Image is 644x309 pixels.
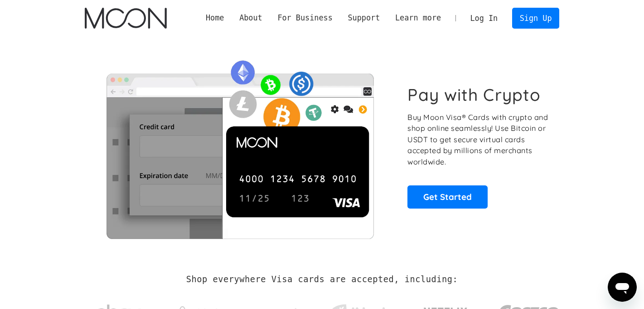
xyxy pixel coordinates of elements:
[270,12,340,24] div: For Business
[512,8,559,28] a: Sign Up
[277,12,332,24] div: For Business
[232,12,270,24] div: About
[407,112,549,168] p: Buy Moon Visa® Cards with crypto and shop online seamlessly! Use Bitcoin or USDT to get secure vi...
[85,54,395,239] img: Moon Cards let you spend your crypto anywhere Visa is accepted.
[407,185,488,208] a: Get Started
[463,8,505,28] a: Log In
[340,12,387,24] div: Support
[608,273,637,302] iframe: Button to launch messaging window
[186,274,458,284] h2: Shop everywhere Visa cards are accepted, including:
[239,12,262,24] div: About
[198,12,232,24] a: Home
[395,12,441,24] div: Learn more
[407,85,541,105] h1: Pay with Crypto
[85,8,167,29] img: Moon Logo
[348,12,380,24] div: Support
[85,8,167,29] a: home
[387,12,449,24] div: Learn more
